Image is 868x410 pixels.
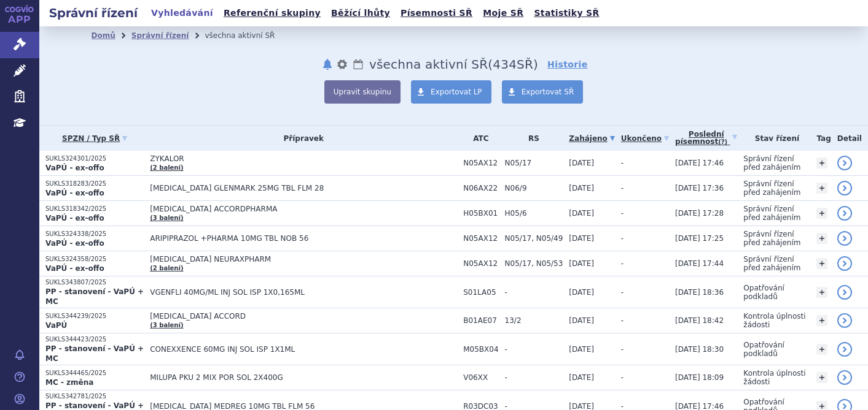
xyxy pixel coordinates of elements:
a: + [816,258,827,269]
span: Správní řízení před zahájením [743,255,800,272]
span: [DATE] 18:09 [675,373,724,382]
span: H05/6 [505,209,563,218]
span: Kontrola úplnosti žádosti [743,312,805,329]
span: [DATE] 17:36 [675,184,724,192]
span: Správní řízení před zahájením [743,230,800,247]
span: Kontrola úplnosti žádosti [743,369,805,386]
span: VGENFLI 40MG/ML INJ SOL ISP 1X0,165ML [150,288,457,297]
a: detail [837,256,852,271]
a: Historie [547,58,588,70]
p: SUKLS344239/2025 [45,312,144,321]
p: SUKLS344465/2025 [45,369,144,378]
span: N05/17, N05/53 [505,259,563,268]
a: Ukončeno [621,130,669,147]
span: [DATE] 17:44 [675,259,724,268]
a: Domů [92,31,115,40]
a: Písemnosti SŘ [397,5,476,21]
a: Statistiky SŘ [530,5,603,21]
span: Správní řízení před zahájením [743,205,800,222]
th: Tag [810,126,831,151]
a: + [816,344,827,355]
span: - [621,316,624,325]
span: [DATE] [569,234,594,243]
span: [DATE] [569,209,594,218]
a: SPZN / Typ SŘ [45,130,144,147]
span: - [621,345,624,354]
a: + [816,183,827,194]
a: + [816,208,827,219]
span: - [621,159,624,167]
span: [MEDICAL_DATA] ACCORD [150,312,457,321]
span: B01AE07 [463,316,498,325]
span: S01LA05 [463,288,498,297]
th: Přípravek [144,126,457,151]
a: Běžící lhůty [327,5,394,21]
a: detail [837,156,852,170]
strong: VaPÚ [45,321,67,330]
p: SUKLS324301/2025 [45,154,144,163]
span: - [621,288,624,297]
span: Exportovat SŘ [522,88,574,96]
button: notifikace [321,57,334,72]
th: RS [499,126,563,151]
a: + [816,372,827,383]
span: Opatřování podkladů [743,284,784,301]
span: CONEXXENCE 60MG INJ SOL ISP 1X1ML [150,345,457,354]
a: Exportovat SŘ [502,80,584,104]
span: - [621,373,624,382]
h2: Správní řízení [39,4,147,21]
span: Správní řízení před zahájením [743,180,800,197]
a: (2 balení) [150,265,183,271]
p: SUKLS318283/2025 [45,180,144,188]
span: [DATE] [569,159,594,167]
a: (2 balení) [150,164,183,171]
button: Upravit skupinu [324,80,401,104]
abbr: (?) [718,139,727,146]
span: ARIPIPRAZOL +PHARMA 10MG TBL NOB 56 [150,234,457,243]
span: 434 [493,57,517,72]
span: 13/2 [505,316,563,325]
a: Referenční skupiny [220,5,324,21]
strong: VaPÚ - ex-offo [45,264,104,273]
span: [MEDICAL_DATA] GLENMARK 25MG TBL FLM 28 [150,184,457,192]
span: ( SŘ) [488,57,538,72]
a: Vyhledávání [147,5,217,21]
strong: PP - stanovení - VaPÚ + MC [45,344,144,363]
span: [DATE] [569,184,594,192]
span: [DATE] [569,345,594,354]
span: N05/17 [505,159,563,167]
a: + [816,287,827,298]
span: [DATE] 17:25 [675,234,724,243]
span: - [621,184,624,192]
span: - [621,259,624,268]
span: N05AX12 [463,159,498,167]
span: - [621,234,624,243]
span: V06XX [463,373,498,382]
strong: VaPÚ - ex-offo [45,239,104,248]
a: detail [837,342,852,357]
span: Správní řízení před zahájením [743,154,800,172]
span: [DATE] 17:46 [675,159,724,167]
p: SUKLS324358/2025 [45,255,144,264]
strong: VaPÚ - ex-offo [45,214,104,222]
strong: MC - změna [45,378,93,387]
span: Exportovat LP [431,88,482,96]
a: Lhůty [352,57,364,72]
strong: PP - stanovení - VaPÚ + MC [45,287,144,306]
a: Moje SŘ [479,5,527,21]
a: + [816,233,827,244]
span: ZYKALOR [150,154,457,163]
a: detail [837,370,852,385]
span: [DATE] 18:30 [675,345,724,354]
strong: VaPÚ - ex-offo [45,164,104,172]
a: + [816,315,827,326]
span: N06AX22 [463,184,498,192]
span: [MEDICAL_DATA] ACCORDPHARMA [150,205,457,213]
th: ATC [457,126,498,151]
a: Správní řízení [131,31,189,40]
a: Zahájeno [569,130,614,147]
span: [DATE] [569,288,594,297]
p: SUKLS344423/2025 [45,335,144,344]
span: MILUPA PKU 2 MIX POR SOL 2X400G [150,373,457,382]
span: - [505,288,563,297]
